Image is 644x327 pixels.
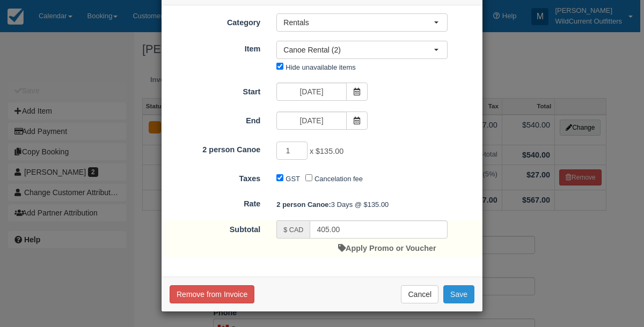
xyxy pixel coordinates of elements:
[162,220,268,235] label: Subtotal
[276,41,448,59] button: Canoe Rental (2)
[162,140,268,155] label: 2 person Canoe
[286,175,300,183] label: GST
[338,244,436,252] a: Apply Promo or Voucher
[314,175,363,183] label: Cancelation fee
[276,200,331,209] strong: 2 person Canoe
[162,169,268,184] label: Taxes
[170,285,254,303] button: Remove from Invoice
[310,147,343,156] span: x $135.00
[283,226,303,234] small: $ CAD
[162,83,268,98] label: Start
[276,13,448,32] button: Rentals
[162,112,268,127] label: End
[401,285,438,303] button: Cancel
[162,40,268,55] label: Item
[276,142,308,160] input: 2 person Canoe
[268,196,482,213] div: 3 Days @ $135.00
[443,285,474,303] button: Save
[162,13,268,28] label: Category
[283,17,434,28] span: Rentals
[286,63,355,71] label: Hide unavailable items
[283,44,434,55] span: Canoe Rental (2)
[162,195,268,210] label: Rate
